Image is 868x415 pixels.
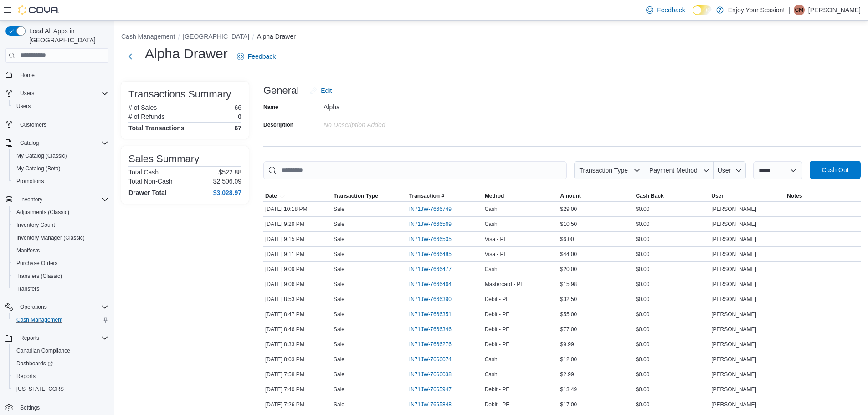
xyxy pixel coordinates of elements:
[409,251,452,258] span: IN71JW-7666485
[13,176,48,187] a: Promotions
[13,314,66,325] a: Cash Management
[13,314,108,325] span: Cash Management
[634,190,709,201] button: Cash Back
[16,285,39,292] span: Transfers
[409,341,452,348] span: IN71JW-7666276
[634,339,709,350] div: $0.00
[9,244,112,257] button: Manifests
[634,249,709,260] div: $0.00
[634,384,709,395] div: $0.00
[334,311,344,318] p: Sale
[334,266,344,273] p: Sale
[20,121,46,128] span: Customers
[485,371,498,378] span: Cash
[560,236,574,243] span: $6.00
[334,251,344,258] p: Sale
[145,45,228,63] h1: Alpha Drawer
[334,236,344,243] p: Sale
[263,249,332,260] div: [DATE] 9:11 PM
[233,47,279,66] a: Feedback
[16,402,43,413] a: Settings
[13,371,108,382] span: Reports
[263,354,332,365] div: [DATE] 8:03 PM
[263,324,332,335] div: [DATE] 8:46 PM
[16,138,42,149] button: Catalog
[263,384,332,395] div: [DATE] 7:40 PM
[409,311,452,318] span: IN71JW-7666351
[560,311,577,318] span: $55.00
[334,281,344,288] p: Sale
[334,296,344,303] p: Sale
[334,220,344,228] p: Sale
[16,194,46,205] button: Inventory
[265,192,277,200] span: Date
[693,15,693,15] span: Dark Mode
[409,279,461,290] button: IN71JW-7666464
[485,205,498,213] span: Cash
[794,5,805,15] div: Christina Mitchell
[2,137,112,149] button: Catalog
[128,89,231,100] h3: Transactions Summary
[409,384,461,395] button: IN71JW-7665947
[560,205,577,213] span: $29.00
[16,70,38,81] a: Home
[20,72,35,79] span: Home
[9,219,112,231] button: Inventory Count
[711,326,756,333] span: [PERSON_NAME]
[128,104,157,111] h6: # of Sales
[711,251,756,258] span: [PERSON_NAME]
[26,26,108,45] span: Load All Apps in [GEOGRAPHIC_DATA]
[263,204,332,215] div: [DATE] 10:18 PM
[16,333,43,343] button: Reports
[248,52,276,61] span: Feedback
[13,283,43,294] a: Transfers
[20,196,42,203] span: Inventory
[13,245,108,256] span: Manifests
[409,369,461,380] button: IN71JW-7666038
[560,220,577,228] span: $10.50
[234,104,241,111] p: 66
[334,371,344,378] p: Sale
[128,189,167,196] h4: Drawer Total
[642,1,688,19] a: Feedback
[16,221,55,229] span: Inventory Count
[634,324,709,335] div: $0.00
[128,169,159,176] h6: Total Cash
[13,258,108,269] span: Purchase Orders
[13,220,108,231] span: Inventory Count
[711,205,756,213] span: [PERSON_NAME]
[485,311,510,318] span: Debit - PE
[634,234,709,245] div: $0.00
[16,333,108,343] span: Reports
[822,165,848,174] span: Cash Out
[560,401,577,408] span: $17.00
[9,175,112,188] button: Promotions
[20,90,34,97] span: Users
[13,101,34,112] a: Users
[238,113,241,120] p: 0
[263,103,278,111] label: Name
[560,341,574,348] span: $9.99
[2,193,112,206] button: Inventory
[574,161,644,179] button: Transaction Type
[787,192,802,200] span: Notes
[20,404,40,411] span: Settings
[128,124,185,132] h4: Total Transactions
[13,258,62,269] a: Purchase Orders
[13,271,66,282] a: Transfers (Classic)
[634,369,709,380] div: $0.00
[485,356,498,363] span: Cash
[634,204,709,215] div: $0.00
[183,33,249,40] button: [GEOGRAPHIC_DATA]
[634,294,709,305] div: $0.00
[560,251,577,258] span: $44.00
[711,401,756,408] span: [PERSON_NAME]
[306,82,335,100] button: Edit
[218,169,241,176] p: $522.88
[407,190,483,201] button: Transaction #
[693,5,712,15] input: Dark Mode
[409,220,452,228] span: IN71JW-7666569
[711,386,756,393] span: [PERSON_NAME]
[711,311,756,318] span: [PERSON_NAME]
[16,373,36,380] span: Reports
